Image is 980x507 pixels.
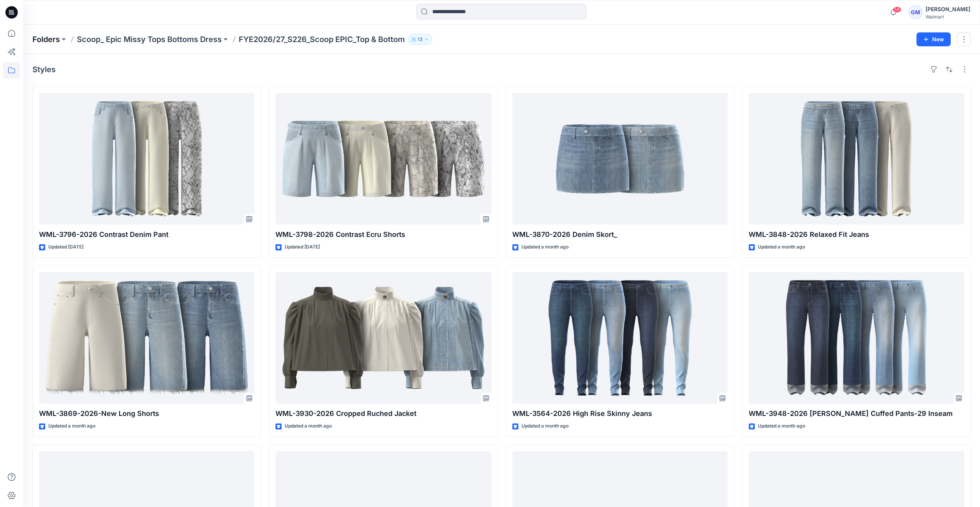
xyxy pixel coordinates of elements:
p: Updated a month ago [48,422,95,430]
p: 13 [418,35,423,44]
p: Updated a month ago [758,243,805,251]
button: New [916,32,951,46]
button: 13 [408,34,432,45]
p: WML-3796-2026 Contrast Denim Pant [39,229,255,240]
a: WML-3798-2026 Contrast Ecru Shorts [275,93,491,225]
a: WML-3848-2026 Relaxed Fit Jeans [749,93,964,225]
a: Folders [32,34,60,45]
div: Walmart [926,14,970,20]
div: GM [909,5,922,19]
a: WML-3869-2026-New Long Shorts [39,272,255,404]
a: Scoop_ Epic Missy Tops Bottoms Dress [77,34,222,45]
p: WML-3798-2026 Contrast Ecru Shorts [275,229,491,240]
p: Updated a month ago [521,422,569,430]
a: WML-3564-2026 High Rise Skinny Jeans [512,272,728,404]
p: Updated [DATE] [48,243,83,251]
p: FYE2026/27_S226_Scoop EPIC_Top & Bottom [239,34,405,45]
p: Updated a month ago [758,422,805,430]
p: WML-3870-2026 Denim Skort_ [512,229,728,240]
a: WML-3948-2026 Benton Cuffed Pants-29 Inseam [749,272,964,404]
p: WML-3869-2026-New Long Shorts [39,408,255,419]
a: WML-3796-2026 Contrast Denim Pant [39,93,255,225]
a: WML-3870-2026 Denim Skort_ [512,93,728,225]
p: WML-3564-2026 High Rise Skinny Jeans [512,408,728,419]
p: Updated a month ago [521,243,569,251]
p: WML-3848-2026 Relaxed Fit Jeans [749,229,964,240]
p: Updated [DATE] [285,243,320,251]
p: WML-3930-2026 Cropped Ruched Jacket [275,408,491,419]
a: WML-3930-2026 Cropped Ruched Jacket [275,272,491,404]
p: WML-3948-2026 [PERSON_NAME] Cuffed Pants-29 Inseam [749,408,964,419]
div: [PERSON_NAME] [926,5,970,14]
p: Updated a month ago [285,422,332,430]
h4: Styles [32,65,56,74]
span: 58 [893,7,901,13]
